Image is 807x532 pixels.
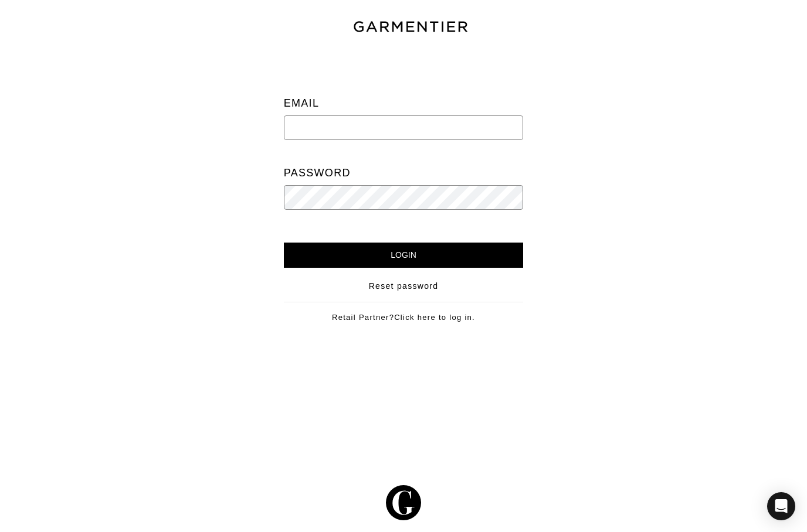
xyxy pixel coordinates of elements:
input: Login [284,243,524,268]
a: Reset password [369,280,439,292]
img: g-602364139e5867ba59c769ce4266a9601a3871a1516a6a4c3533f4bc45e69684.svg [386,485,421,520]
img: garmentier-text-8466448e28d500cc52b900a8b1ac6a0b4c9bd52e9933ba870cc531a186b44329.png [352,19,469,35]
label: Email [284,91,320,115]
a: Click here to log in. [394,313,475,322]
div: Retail Partner? [284,302,524,323]
label: Password [284,161,351,185]
div: Open Intercom Messenger [767,492,795,520]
